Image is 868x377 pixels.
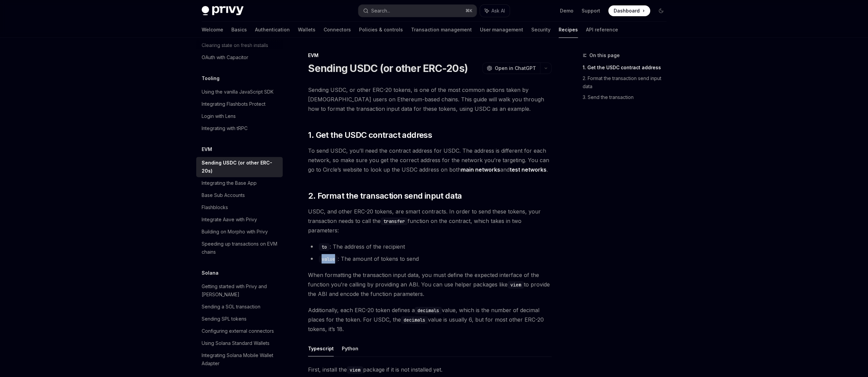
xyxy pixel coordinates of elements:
[202,339,270,347] div: Using Solana Standard Wallets
[586,22,618,38] a: API reference
[560,7,573,14] a: Demo
[480,5,510,17] button: Ask AI
[202,351,279,368] div: Integrating Solana Mobile Wallet Adapter
[308,254,552,263] li: : The amount of tokens to send
[480,22,523,38] a: User management
[589,51,620,59] span: On this page
[308,242,552,251] li: : The address of the recipient
[196,280,283,301] a: Getting started with Privy and [PERSON_NAME]
[202,228,268,236] div: Building on Morpho with Privy
[508,281,524,288] code: viem
[202,100,265,108] div: Integrating Flashbots Protect
[202,145,212,153] h5: EVM
[342,341,358,356] button: Python
[196,110,283,122] a: Login with Lens
[510,166,546,173] a: test networks
[559,22,578,38] a: Recipes
[401,316,428,324] code: decimals
[202,159,279,175] div: Sending USDC (or other ERC-20s)
[202,315,247,323] div: Sending SPL tokens
[482,62,540,74] button: Open in ChatGPT
[231,22,247,38] a: Basics
[196,98,283,110] a: Integrating Flashbots Protect
[202,216,257,224] div: Integrate Aave with Privy
[202,124,248,132] div: Integrating with tRPC
[308,365,552,374] span: First, install the package if it is not installed yet.
[202,22,223,38] a: Welcome
[583,92,672,103] a: 3. Send the transaction
[495,65,536,72] span: Open in ChatGPT
[202,269,219,277] h5: Solana
[308,305,552,334] span: Additionally, each ERC-20 token defines a value, which is the number of decimal places for the to...
[196,226,283,238] a: Building on Morpho with Privy
[202,74,220,82] h5: Tooling
[202,53,248,61] div: OAuth with Capacitor
[196,238,283,258] a: Speeding up transactions on EVM chains
[608,5,650,16] a: Dashboard
[255,22,290,38] a: Authentication
[196,337,283,349] a: Using Solana Standard Wallets
[202,179,257,187] div: Integrating the Base App
[196,201,283,213] a: Flashblocks
[308,341,334,356] button: Typescript
[196,157,283,177] a: Sending USDC (or other ERC-20s)
[461,166,500,173] a: main networks
[196,301,283,313] a: Sending a SOL transaction
[308,270,552,299] span: When formatting the transaction input data, you must define the expected interface of the functio...
[359,22,403,38] a: Policies & controls
[583,73,672,92] a: 2. Format the transaction send input data
[415,307,442,314] code: decimals
[381,218,408,225] code: transfer
[491,7,505,14] span: Ask AI
[202,88,274,96] div: Using the vanilla JavaScript SDK
[319,255,338,263] code: value
[196,313,283,325] a: Sending SPL tokens
[196,325,283,337] a: Configuring external connectors
[308,130,432,141] span: 1. Get the USDC contract address
[411,22,472,38] a: Transaction management
[298,22,315,38] a: Wallets
[308,62,468,74] h1: Sending USDC (or other ERC-20s)
[465,8,473,14] span: ⌘ K
[202,240,279,256] div: Speeding up transactions on EVM chains
[582,7,600,14] a: Support
[202,282,279,299] div: Getting started with Privy and [PERSON_NAME]
[202,303,260,311] div: Sending a SOL transaction
[196,86,283,98] a: Using the vanilla JavaScript SDK
[202,327,274,335] div: Configuring external connectors
[347,366,363,374] code: viem
[196,189,283,201] a: Base Sub Accounts
[308,146,552,174] span: To send USDC, you’ll need the contract address for USDC. The address is different for each networ...
[308,52,552,59] div: EVM
[196,177,283,189] a: Integrating the Base App
[196,213,283,226] a: Integrate Aave with Privy
[196,122,283,134] a: Integrating with tRPC
[371,7,390,15] div: Search...
[308,207,552,235] span: USDC, and other ERC-20 tokens, are smart contracts. In order to send these tokens, your transacti...
[196,51,283,64] a: OAuth with Capacitor
[202,191,245,199] div: Base Sub Accounts
[614,7,640,14] span: Dashboard
[324,22,351,38] a: Connectors
[202,6,244,16] img: dark logo
[308,191,462,201] span: 2. Format the transaction send input data
[202,112,236,120] div: Login with Lens
[531,22,551,38] a: Security
[202,203,228,211] div: Flashblocks
[196,349,283,370] a: Integrating Solana Mobile Wallet Adapter
[358,5,477,17] button: Search...⌘K
[583,62,672,73] a: 1. Get the USDC contract address
[319,243,330,251] code: to
[656,5,666,16] button: Toggle dark mode
[308,85,552,114] span: Sending USDC, or other ERC-20 tokens, is one of the most common actions taken by [DEMOGRAPHIC_DAT...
